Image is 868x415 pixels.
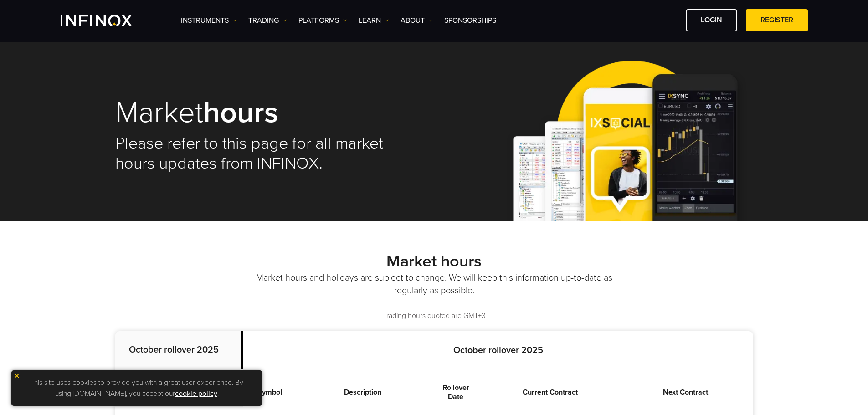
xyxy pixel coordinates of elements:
[115,133,421,174] h2: Please refer to this page for all market hours updates from INFINOX.
[429,369,483,415] th: Rollover Date
[115,311,753,321] p: Trading hours quoted are GMT+3
[175,389,217,398] a: cookie policy
[14,373,20,379] img: yellow close icon
[359,15,389,26] a: Learn
[401,15,433,26] a: ABOUT
[298,15,347,26] a: PLATFORMS
[386,251,482,271] strong: Market hours
[129,344,219,355] strong: October rollover 2025
[296,369,429,415] th: Description
[444,15,496,26] a: SPONSORSHIPS
[115,97,421,128] h1: Market
[254,272,614,297] p: Market hours and holidays are subject to change. We will keep this information up-to-date as regu...
[243,369,296,415] th: Symbol
[746,9,808,31] a: REGISTER
[203,95,278,131] strong: hours
[181,15,237,26] a: Instruments
[61,15,154,26] a: INFINOX Logo
[248,15,287,26] a: TRADING
[16,375,257,401] p: This site uses cookies to provide you with a great user experience. By using [DOMAIN_NAME], you a...
[686,9,737,31] a: LOGIN
[483,369,618,415] th: Current Contract
[453,345,543,356] strong: October rollover 2025
[618,369,753,415] th: Next Contract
